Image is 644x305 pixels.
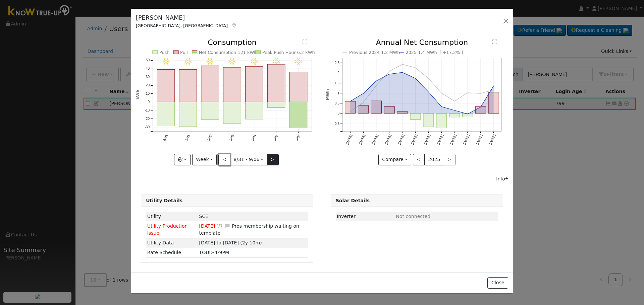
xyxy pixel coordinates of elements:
[157,102,175,126] rect: onclick=""
[179,70,197,102] rect: onclick=""
[145,117,150,121] text: -20
[218,154,230,165] button: <
[268,64,285,102] rect: onclick=""
[273,134,279,142] text: 9/05
[199,223,299,236] span: Pros membership waiting on template
[440,105,443,108] circle: onclick=""
[201,102,219,120] rect: onclick=""
[185,58,192,65] i: 9/01 - Clear
[199,250,229,255] span: 60
[410,134,418,145] text: [DATE]
[475,107,486,114] rect: onclick=""
[401,63,404,66] circle: onclick=""
[462,113,473,117] rect: onclick=""
[496,175,508,182] div: Info
[251,134,257,142] text: 9/04
[427,77,430,80] circle: onclick=""
[336,212,395,221] td: Inverter
[371,101,381,114] rect: onclick=""
[424,154,444,165] button: 2025
[146,248,198,257] td: Rate Schedule
[146,198,182,203] strong: Utility Details
[268,102,285,108] rect: onclick=""
[414,77,417,80] circle: onclick=""
[208,38,257,47] text: Consumption
[201,66,219,102] rect: onclick=""
[136,13,237,22] h5: [PERSON_NAME]
[325,89,330,100] text: MWh
[147,223,188,236] span: Utility Production Issue
[251,58,258,65] i: 9/04 - Clear
[375,84,378,87] circle: onclick=""
[295,58,302,65] i: 9/06 - Clear
[192,154,217,165] button: Week
[449,134,457,145] text: [DATE]
[199,240,262,245] span: [DATE] to [DATE] (2y 10m)
[376,38,468,47] text: Annual Net Consumption
[388,73,391,76] circle: onclick=""
[378,154,412,165] button: Compare
[479,106,482,108] circle: onclick=""
[184,134,191,142] text: 9/01
[199,50,257,55] text: Net Consumption 121 kWh
[146,92,150,96] text: 10
[290,102,308,128] rect: onclick=""
[384,107,394,113] rect: onclick=""
[397,112,408,113] rect: onclick=""
[136,23,228,28] span: [GEOGRAPHIC_DATA], [GEOGRAPHIC_DATA]
[453,109,456,112] circle: onclick=""
[475,134,483,145] text: [DATE]
[371,134,379,145] text: [DATE]
[336,198,370,203] strong: Solar Details
[337,112,339,116] text: 0
[479,92,482,95] circle: onclick=""
[146,59,150,62] text: 50
[335,61,339,65] text: 2.5
[290,72,308,102] rect: onclick=""
[229,58,235,65] i: 9/03 - Clear
[295,134,301,142] text: 9/06
[436,134,444,145] text: [DATE]
[362,92,365,95] circle: onclick=""
[413,154,425,165] button: <
[223,67,241,102] rect: onclick=""
[230,154,267,165] button: 8/31 - 9/06
[396,214,430,219] span: ID: null, authorized: None
[146,67,150,71] text: 40
[224,224,230,228] i: Edit Issue
[337,71,339,75] text: 2
[217,223,223,229] a: Snooze this issue
[136,90,140,100] text: kWh
[145,109,150,112] text: -10
[333,122,339,126] text: -0.5
[349,110,352,113] circle: onclick=""
[337,91,339,95] text: 1
[146,84,150,87] text: 20
[375,80,378,82] circle: onclick=""
[199,214,209,219] span: ID: DUGU2WOEJ, authorized: 01/14/23
[406,50,463,55] text: 2025 1.4 MWh [ +17.2% ]
[397,134,405,145] text: [DATE]
[423,113,434,127] rect: onclick=""
[345,134,353,145] text: [DATE]
[358,134,366,145] text: [DATE]
[267,154,279,165] button: >
[146,212,198,221] td: Utility
[487,277,508,289] button: Close
[273,58,280,65] i: 9/05 - Clear
[157,70,175,102] rect: onclick=""
[423,134,431,145] text: [DATE]
[335,102,339,105] text: 0.5
[180,50,188,55] text: Pull
[384,134,392,145] text: [DATE]
[488,92,499,113] rect: onclick=""
[145,126,150,129] text: -30
[466,113,469,116] circle: onclick=""
[146,238,198,248] td: Utility Data
[246,102,263,120] rect: onclick=""
[179,102,197,127] rect: onclick=""
[427,91,430,93] circle: onclick=""
[492,89,495,91] circle: onclick=""
[449,113,460,117] rect: onclick=""
[231,23,237,28] a: Map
